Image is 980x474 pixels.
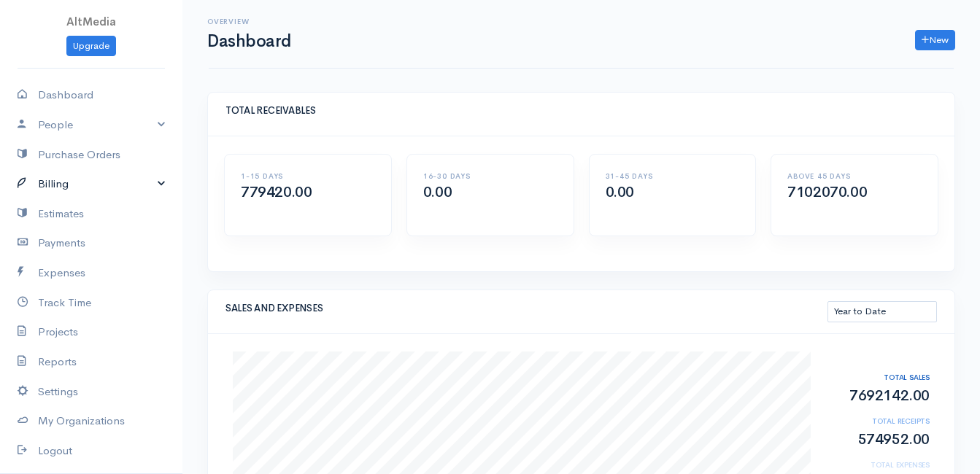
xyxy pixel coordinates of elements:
h6: ABOVE 45 DAYS [787,172,922,180]
h5: SALES AND EXPENSES [225,303,827,314]
h6: Overview [207,18,291,26]
span: 0.00 [423,183,452,201]
span: 0.00 [606,183,634,201]
h6: 16-30 DAYS [423,172,557,180]
h6: 1-15 DAYS [241,172,375,180]
span: 7102070.00 [787,183,867,201]
a: New [915,30,955,51]
a: Upgrade [66,36,116,57]
h2: 574952.00 [826,432,930,448]
h5: TOTAL RECEIVABLES [225,106,937,116]
h6: TOTAL RECEIPTS [826,417,930,425]
h6: 31-45 DAYS [606,172,740,180]
h6: TOTAL SALES [826,373,930,381]
h2: 7692142.00 [826,388,930,404]
h6: TOTAL EXPENSES [826,461,930,469]
span: 779420.00 [241,183,312,201]
span: AltMedia [66,15,116,28]
h1: Dashboard [207,32,291,50]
